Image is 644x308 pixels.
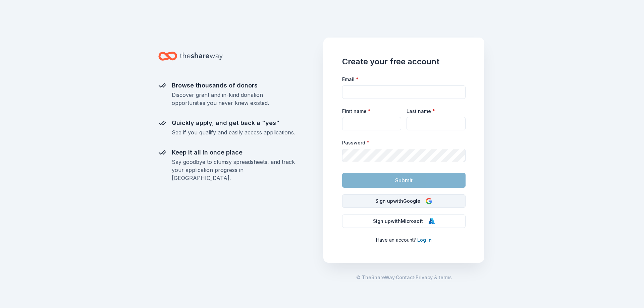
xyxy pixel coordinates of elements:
a: Log in [417,237,432,243]
button: Sign upwithGoogle [342,194,466,208]
img: Google Logo [426,198,432,204]
label: First name [342,108,371,115]
img: Microsoft Logo [428,218,435,225]
button: Sign upwithMicrosoft [342,214,466,228]
a: Privacy & terms [416,273,452,282]
div: Discover grant and in-kind donation opportunities you never knew existed. [172,91,295,107]
div: Quickly apply, and get back a "yes" [172,118,295,128]
label: Password [342,139,369,146]
span: · · [356,273,452,282]
div: Say goodbye to clumsy spreadsheets, and track your application progress in [GEOGRAPHIC_DATA]. [172,158,295,182]
div: Browse thousands of donors [172,80,295,91]
span: © TheShareWay [356,274,394,280]
label: Last name [407,108,435,115]
div: Keep it all in once place [172,147,295,158]
span: Have an account? [376,237,416,243]
a: Contact [396,273,414,282]
label: Email [342,76,359,83]
div: See if you qualify and easily access applications. [172,128,295,136]
h1: Create your free account [342,56,466,67]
